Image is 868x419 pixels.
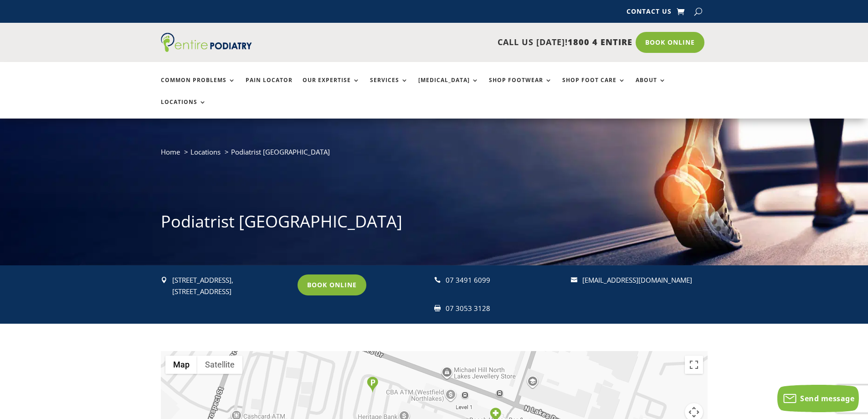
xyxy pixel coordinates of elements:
[287,36,632,48] p: CALL US [DATE]!
[446,303,563,315] div: 07 3053 3128
[489,77,552,97] a: Shop Footwear
[636,32,704,53] a: Book Online
[446,274,563,286] div: 07 3491 6099
[434,305,441,311] span: 
[172,274,289,298] p: [STREET_ADDRESS], [STREET_ADDRESS]
[161,210,708,238] h1: Podiatrist [GEOGRAPHIC_DATA]
[298,274,366,295] a: Book Online
[303,77,360,97] a: Our Expertise
[627,8,672,18] a: Contact Us
[197,356,242,374] button: Show satellite imagery
[777,385,859,412] button: Send message
[571,277,577,283] span: 
[231,147,330,156] span: Podiatrist [GEOGRAPHIC_DATA]
[190,147,221,156] a: Locations
[161,277,167,283] span: 
[161,146,708,165] nav: breadcrumb
[636,77,666,97] a: About
[685,356,703,374] button: Toggle fullscreen view
[165,356,197,374] button: Show street map
[434,277,441,283] span: 
[161,77,236,97] a: Common Problems
[367,377,378,393] div: Parking
[161,99,206,119] a: Locations
[568,36,632,47] span: 1800 4 ENTIRE
[582,275,692,285] a: [EMAIL_ADDRESS][DOMAIN_NAME]
[370,77,408,97] a: Services
[161,45,252,54] a: Entire Podiatry
[246,77,293,97] a: Pain Locator
[161,147,180,156] a: Home
[418,77,479,97] a: [MEDICAL_DATA]
[562,77,626,97] a: Shop Foot Care
[800,393,854,403] span: Send message
[161,33,252,52] img: logo (1)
